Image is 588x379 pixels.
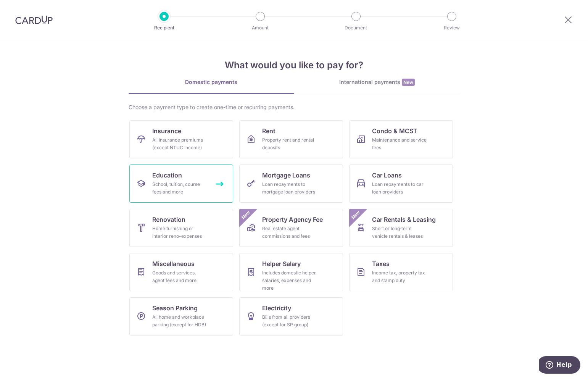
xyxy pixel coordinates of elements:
[239,209,343,247] a: Property Agency FeeReal estate agent commissions and feesNew
[239,209,252,221] span: New
[262,269,317,292] div: Includes domestic helper salaries, expenses and more
[372,225,427,240] div: Short or long‑term vehicle rentals & leases
[129,120,233,158] a: InsuranceAll insurance premiums (except NTUC Income)
[152,303,198,313] span: Season Parking
[152,225,207,240] div: Home furnishing or interior reno-expenses
[129,253,233,291] a: MiscellaneousGoods and services, agent fees and more
[424,24,480,32] p: Review
[262,126,275,135] span: Rent
[372,136,427,152] div: Maintenance and service fees
[262,303,291,313] span: Electricity
[539,356,580,375] iframe: Opens a widget where you can find more information
[372,171,402,180] span: Car Loans
[372,126,417,135] span: Condo & MCST
[262,215,323,224] span: Property Agency Fee
[262,225,317,240] div: Real estate agent commissions and fees
[372,181,427,196] div: Loan repayments to car loan providers
[262,181,317,196] div: Loan repayments to mortgage loan providers
[349,120,453,158] a: Condo & MCSTMaintenance and service fees
[262,259,301,268] span: Helper Salary
[129,58,460,72] h4: What would you like to pay for?
[152,313,207,329] div: All home and workplace parking (except for HDB)
[239,120,343,158] a: RentProperty rent and rental deposits
[152,181,207,196] div: School, tuition, course fees and more
[349,209,362,221] span: New
[129,297,233,335] a: Season ParkingAll home and workplace parking (except for HDB)
[129,165,233,203] a: EducationSchool, tuition, course fees and more
[129,103,460,111] div: Choose a payment type to create one-time or recurring payments.
[349,253,453,291] a: TaxesIncome tax, property tax and stamp duty
[15,15,53,24] img: CardUp
[152,136,207,152] div: All insurance premiums (except NTUC Income)
[136,24,192,32] p: Recipient
[232,24,288,32] p: Amount
[349,209,453,247] a: Car Rentals & LeasingShort or long‑term vehicle rentals & leasesNew
[262,136,317,152] div: Property rent and rental deposits
[239,165,343,203] a: Mortgage LoansLoan repayments to mortgage loan providers
[262,313,317,329] div: Bills from all providers (except for SP group)
[152,269,207,284] div: Goods and services, agent fees and more
[372,215,436,224] span: Car Rentals & Leasing
[239,253,343,291] a: Helper SalaryIncludes domestic helper salaries, expenses and more
[294,78,460,86] div: International payments
[152,259,195,268] span: Miscellaneous
[152,126,181,135] span: Insurance
[402,79,415,86] span: New
[239,297,343,335] a: ElectricityBills from all providers (except for SP group)
[372,259,390,268] span: Taxes
[129,209,233,247] a: RenovationHome furnishing or interior reno-expenses
[328,24,384,32] p: Document
[129,78,294,86] div: Domestic payments
[372,269,427,284] div: Income tax, property tax and stamp duty
[349,165,453,203] a: Car LoansLoan repayments to car loan providers
[262,171,310,180] span: Mortgage Loans
[152,215,185,224] span: Renovation
[152,171,182,180] span: Education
